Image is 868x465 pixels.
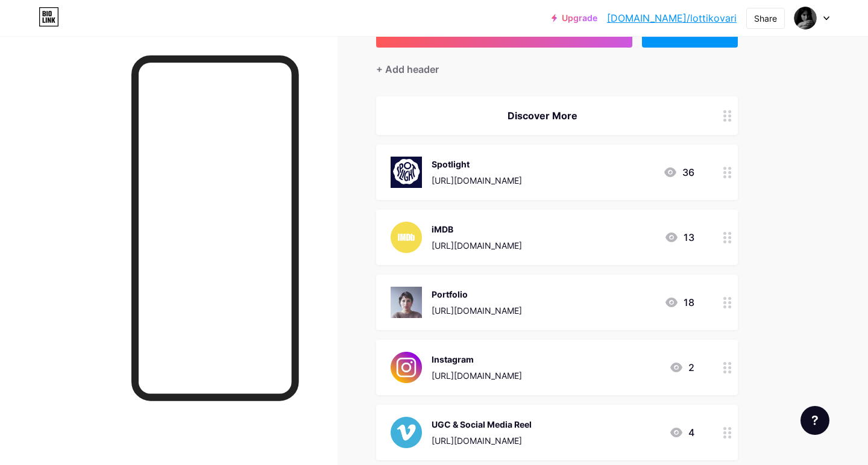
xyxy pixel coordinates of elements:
[794,7,817,30] img: lottikovari
[664,295,694,310] div: 18
[432,304,522,317] div: [URL][DOMAIN_NAME]
[669,425,694,440] div: 4
[432,239,522,252] div: [URL][DOMAIN_NAME]
[669,360,694,375] div: 2
[391,352,422,383] img: Instagram
[552,13,597,23] a: Upgrade
[432,434,532,447] div: [URL][DOMAIN_NAME]
[376,62,439,76] div: + Add header
[391,108,694,123] div: Discover More
[432,353,522,366] div: Instagram
[607,11,737,25] a: [DOMAIN_NAME]/lottikovari
[432,288,522,301] div: Portfolio
[432,369,522,382] div: [URL][DOMAIN_NAME]
[391,287,422,318] img: Portfolio
[432,174,522,187] div: [URL][DOMAIN_NAME]
[664,230,694,245] div: 13
[391,417,422,448] img: UGC & Social Media Reel
[391,222,422,253] img: iMDB
[432,418,532,431] div: UGC & Social Media Reel
[391,157,422,188] img: Spotlight
[432,223,522,236] div: iMDB
[432,158,522,170] div: Spotlight
[663,165,694,179] div: 36
[754,12,777,25] div: Share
